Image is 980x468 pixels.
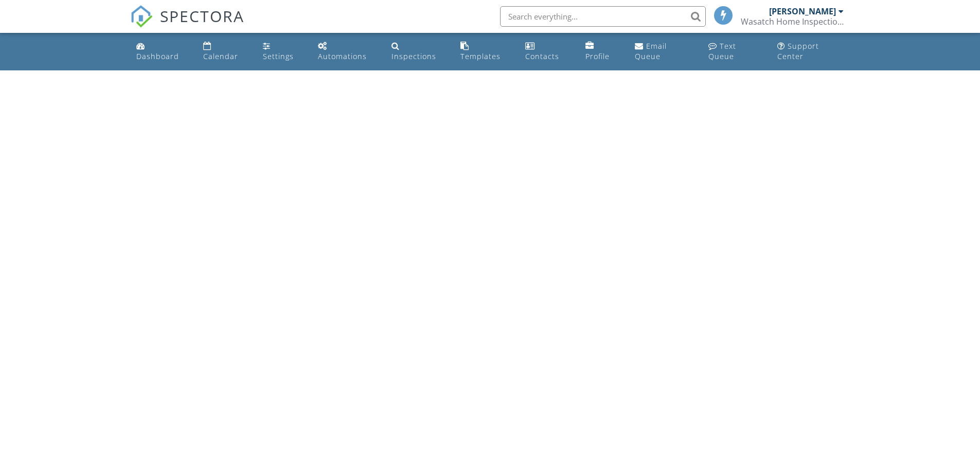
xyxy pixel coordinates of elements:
[769,6,836,16] div: [PERSON_NAME]
[199,37,251,66] a: Calendar
[136,51,179,61] div: Dashboard
[585,51,610,61] div: Profile
[581,37,623,66] a: Company Profile
[708,41,736,61] div: Text Queue
[635,41,667,61] div: Email Queue
[132,37,191,66] a: Dashboard
[314,37,379,66] a: Automations (Basic)
[259,37,306,66] a: Settings
[391,51,436,61] div: Inspections
[777,41,819,61] div: Support Center
[130,5,153,28] img: The Best Home Inspection Software - Spectora
[460,51,501,61] div: Templates
[387,37,448,66] a: Inspections
[500,6,706,27] input: Search everything...
[263,51,294,61] div: Settings
[318,51,367,61] div: Automations
[130,14,244,35] a: SPECTORA
[203,51,238,61] div: Calendar
[773,37,848,66] a: Support Center
[631,37,696,66] a: Email Queue
[741,16,844,27] div: Wasatch Home Inspections
[704,37,765,66] a: Text Queue
[160,5,244,27] span: SPECTORA
[521,37,573,66] a: Contacts
[456,37,513,66] a: Templates
[525,51,559,61] div: Contacts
